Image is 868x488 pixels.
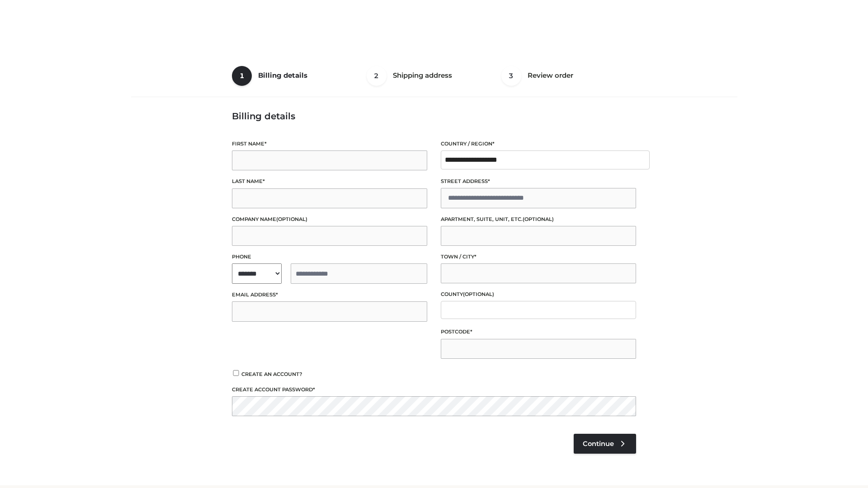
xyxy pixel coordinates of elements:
label: Postcode [441,328,636,336]
span: 3 [501,66,521,86]
label: First name [232,140,427,148]
span: Create an account? [241,371,302,377]
a: Continue [574,434,636,454]
span: Review order [528,71,573,80]
label: Street address [441,177,636,186]
label: Phone [232,253,427,261]
span: Continue [583,440,614,448]
label: Town / City [441,253,636,261]
label: Apartment, suite, unit, etc. [441,215,636,224]
label: Email address [232,291,427,299]
span: Shipping address [393,71,452,80]
span: (optional) [523,216,554,222]
span: (optional) [463,291,494,297]
span: Billing details [258,71,307,80]
label: Country / Region [441,140,636,148]
input: Create an account? [232,370,240,376]
label: Company name [232,215,427,224]
span: (optional) [276,216,307,222]
label: Create account password [232,385,636,394]
label: Last name [232,177,427,186]
h3: Billing details [232,111,636,122]
label: County [441,290,636,299]
span: 1 [232,66,252,86]
span: 2 [367,66,387,86]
